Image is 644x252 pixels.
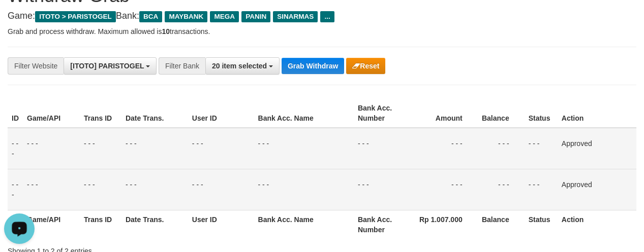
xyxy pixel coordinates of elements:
td: - - - [80,169,121,210]
th: Balance [478,210,525,239]
th: Game/API [23,210,80,239]
span: MAYBANK [165,11,207,22]
th: Status [525,210,558,239]
strong: 10 [162,27,170,35]
th: Game/API [23,99,80,128]
th: User ID [188,99,254,128]
td: - - - [121,169,188,210]
span: BCA [139,11,162,22]
th: User ID [188,210,254,239]
td: - - - [23,128,80,169]
span: ... [320,11,334,22]
td: - - - [188,169,254,210]
th: Trans ID [80,210,121,239]
td: - - - [478,128,525,169]
span: PANIN [241,11,270,22]
td: - - - [525,128,558,169]
td: - - - [410,128,477,169]
td: - - - [254,128,354,169]
th: Bank Acc. Number [354,210,410,239]
th: Amount [410,99,477,128]
th: Rp 1.007.000 [410,210,477,239]
td: Approved [558,128,636,169]
td: - - - [8,128,23,169]
h4: Game: Bank: [8,11,636,21]
th: Status [525,99,558,128]
td: - - - [8,169,23,210]
th: Trans ID [80,99,121,128]
th: Bank Acc. Number [354,99,410,128]
button: [ITOTO] PARISTOGEL [64,57,157,75]
td: - - - [188,128,254,169]
span: 20 item selected [212,62,267,70]
td: - - - [354,128,410,169]
button: Reset [346,58,385,74]
button: Grab Withdraw [282,58,344,74]
td: - - - [121,128,188,169]
span: [ITOTO] PARISTOGEL [70,62,144,70]
td: - - - [354,169,410,210]
td: - - - [525,169,558,210]
p: Grab and process withdraw. Maximum allowed is transactions. [8,26,636,37]
td: - - - [80,128,121,169]
div: Filter Bank [159,57,205,75]
th: Balance [478,99,525,128]
div: Filter Website [8,57,64,75]
th: Date Trans. [121,210,188,239]
th: Date Trans. [121,99,188,128]
td: - - - [23,169,80,210]
span: ITOTO > PARISTOGEL [35,11,116,22]
td: - - - [410,169,477,210]
button: Open LiveChat chat widget [4,4,35,34]
th: Bank Acc. Name [254,99,354,128]
th: Action [558,210,636,239]
span: SINARMAS [273,11,318,22]
td: Approved [558,169,636,210]
th: ID [8,99,23,128]
td: - - - [254,169,354,210]
span: MEGA [210,11,239,22]
th: Action [558,99,636,128]
button: 20 item selected [205,57,280,75]
td: - - - [478,169,525,210]
th: Bank Acc. Name [254,210,354,239]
